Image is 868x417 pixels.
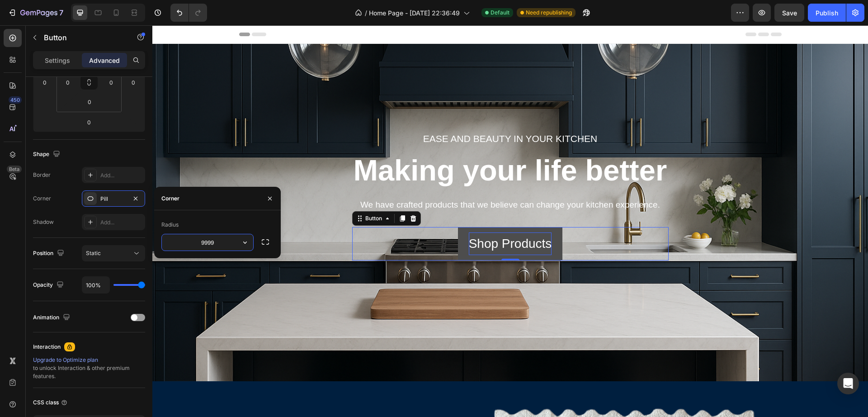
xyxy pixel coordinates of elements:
[100,218,143,227] div: Add...
[61,76,75,89] input: 0px
[152,25,868,417] iframe: Design area
[162,234,253,251] input: Auto
[161,221,179,229] div: Radius
[100,171,143,180] div: Add...
[4,4,67,22] button: 7
[365,8,367,18] span: /
[33,247,66,260] div: Position
[170,4,207,22] div: Undo/Redo
[80,115,98,129] input: 0
[33,398,68,407] div: CSS class
[104,76,118,89] input: 0px
[808,4,846,22] button: Publish
[201,106,515,121] p: Ease and beauty in your kitchen
[44,32,121,43] p: Button
[89,56,120,65] p: Advanced
[491,9,509,17] span: Default
[127,76,140,89] input: 0
[306,202,410,235] a: Shop Products
[33,194,51,203] div: Corner
[82,245,145,261] button: Static
[161,194,179,203] div: Corner
[33,356,145,380] div: to unlock Interaction & other premium features.
[7,166,22,173] div: Beta
[211,189,231,197] div: Button
[369,8,460,18] span: Home Page - [DATE] 22:36:49
[33,171,51,179] div: Border
[33,148,62,161] div: Shape
[9,96,22,104] div: 450
[100,195,127,203] div: Pill
[80,95,99,109] input: 0px
[816,8,838,18] div: Publish
[33,343,61,351] div: Interaction
[316,207,400,230] p: Shop Products
[33,356,145,364] div: Upgrade to Optimize plan
[200,125,516,166] h2: Making your life better
[86,250,101,256] span: Static
[82,277,109,293] input: Auto
[59,7,63,18] p: 7
[33,279,66,291] div: Opacity
[774,4,804,22] button: Save
[87,388,307,413] h2: SpongeMail is here ! ! !
[33,312,72,324] div: Animation
[201,173,515,186] p: We have crafted products that we believe can change your kitchen experience.
[33,218,54,226] div: Shadow
[45,56,70,65] p: Settings
[526,9,572,17] span: Need republishing
[782,9,797,17] span: Save
[38,76,52,89] input: 0
[837,373,859,394] div: Open Intercom Messenger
